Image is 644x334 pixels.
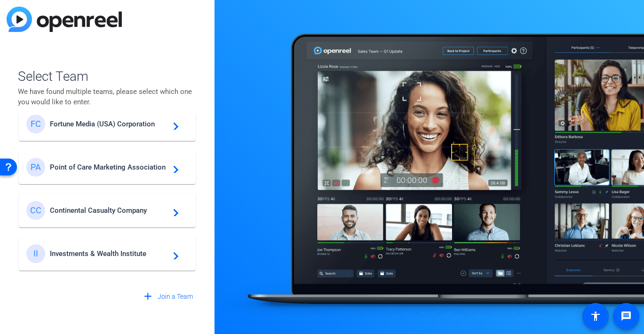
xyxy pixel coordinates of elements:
[26,158,45,177] div: PA
[7,7,122,32] img: blue-gradient.svg
[142,291,154,303] mat-icon: add
[138,288,197,305] button: Join a Team
[26,201,45,220] div: CC
[50,206,167,215] span: Continental Casualty Company
[620,311,632,322] mat-icon: message
[26,115,45,133] div: FC
[18,67,197,86] span: Select Team
[167,248,179,259] mat-icon: navigate_next
[50,249,167,258] span: Investments & Wealth Institute
[18,86,197,107] p: We have found multiple teams, please select which one you would like to enter.
[590,311,601,322] mat-icon: accessibility
[50,163,167,171] span: Point of Care Marketing Association
[50,120,167,128] span: Fortune Media (USA) Corporation
[167,118,179,130] mat-icon: navigate_next
[167,205,179,216] mat-icon: navigate_next
[167,162,179,173] mat-icon: navigate_next
[158,292,193,302] span: Join a Team
[26,244,45,263] div: II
